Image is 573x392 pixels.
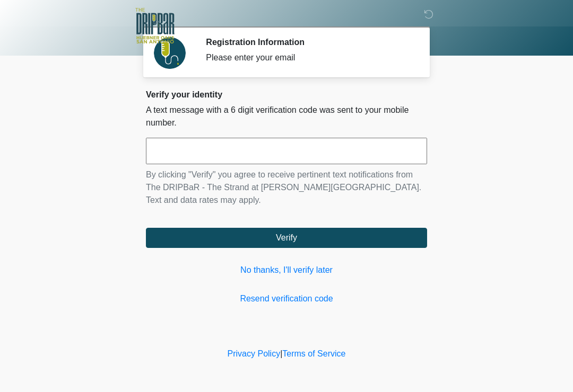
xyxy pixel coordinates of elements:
[146,104,427,129] p: A text message with a 6 digit verification code was sent to your mobile number.
[146,292,427,305] a: Resend verification code
[282,349,345,358] a: Terms of Service
[228,349,281,358] a: Privacy Policy
[154,37,186,69] img: Agent Avatar
[146,228,427,248] button: Verify
[146,168,427,207] p: By clicking "Verify" you agree to receive pertinent text notifications from The DRIPBaR - The Str...
[146,90,427,100] h2: Verify your identity
[280,349,282,358] a: |
[146,264,427,277] a: No thanks, I'll verify later
[135,8,175,43] img: The DRIPBaR - The Strand at Huebner Oaks Logo
[206,51,411,64] div: Please enter your email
